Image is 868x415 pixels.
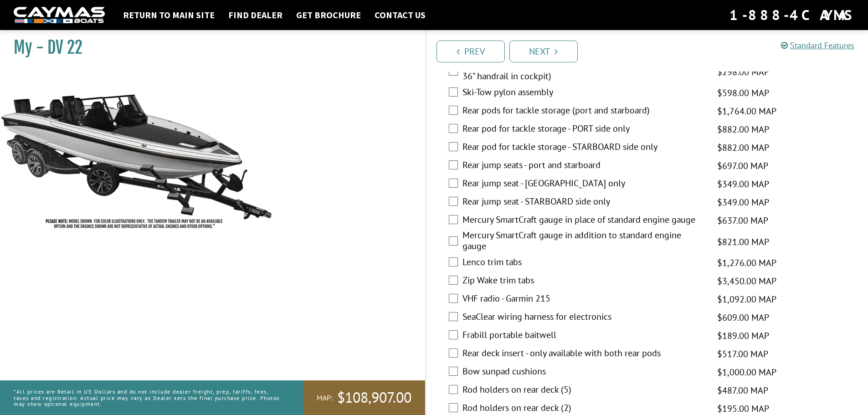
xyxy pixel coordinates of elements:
span: $609.00 MAP [717,311,769,324]
label: Rear jump seat - [GEOGRAPHIC_DATA] only [462,178,706,191]
label: [PERSON_NAME]'s 60" track system (LONG, replaces standard 36" handrail in cockpit) [462,60,706,84]
a: Return to main site [118,9,219,21]
span: $487.00 MAP [717,384,768,397]
a: MAP:$108,907.00 [303,380,425,415]
label: Rear pod for tackle storage - STARBOARD side only [462,141,706,154]
label: Rear jump seats - port and starboard [462,159,706,173]
label: Bow sunpad cushions [462,366,706,379]
label: Mercury SmartCraft gauge in addition to standard engine gauge [462,230,706,254]
span: $637.00 MAP [717,214,768,227]
a: Contact Us [370,9,430,21]
label: Rear pod for tackle storage - PORT side only [462,123,706,136]
label: SeaClear wiring harness for electronics [462,311,706,324]
span: $697.00 MAP [717,159,768,173]
label: Lenco trim tabs [462,256,706,270]
span: $882.00 MAP [717,123,769,136]
h1: My - DV 22 [14,37,402,58]
a: Standard Features [781,40,854,51]
span: $1,000.00 MAP [717,365,776,379]
div: 1-888-4CAYMAS [729,5,854,25]
span: $349.00 MAP [717,177,769,191]
span: $1,276.00 MAP [717,256,776,270]
span: $298.00 MAP [717,65,769,79]
a: Find Dealer [224,9,287,21]
a: Next [509,41,578,62]
label: Ski-Tow pylon assembly [462,87,706,100]
span: $821.00 MAP [717,235,769,249]
span: $598.00 MAP [717,86,769,100]
a: Get Brochure [292,9,365,21]
label: Rear jump seat - STARBOARD side only [462,196,706,209]
span: $1,764.00 MAP [717,104,776,118]
span: $349.00 MAP [717,195,769,209]
span: $3,450.00 MAP [717,274,776,288]
img: white-logo-c9c8dbefe5ff5ceceb0f0178aa75bf4bb51f6bca0971e226c86eb53dfe498488.png [14,7,105,24]
label: Rear pods for tackle storage (port and starboard) [462,105,706,118]
label: Frabill portable baitwell [462,329,706,343]
label: Mercury SmartCraft gauge in place of standard engine gauge [462,214,706,227]
p: *All prices are Retail in US Dollars and do not include dealer freight, prep, tariffs, fees, taxe... [14,384,282,411]
label: Rear deck insert - only available with both rear pods [462,348,706,361]
label: Rod holders on rear deck (5) [462,384,706,397]
span: $882.00 MAP [717,141,769,154]
label: Zip Wake trim tabs [462,275,706,288]
span: $517.00 MAP [717,347,768,361]
span: MAP: [317,393,333,403]
span: $1,092.00 MAP [717,292,776,306]
span: $108,907.00 [337,388,411,407]
a: Prev [437,41,505,62]
label: VHF radio - Garmin 215 [462,293,706,306]
span: $189.00 MAP [717,329,769,343]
